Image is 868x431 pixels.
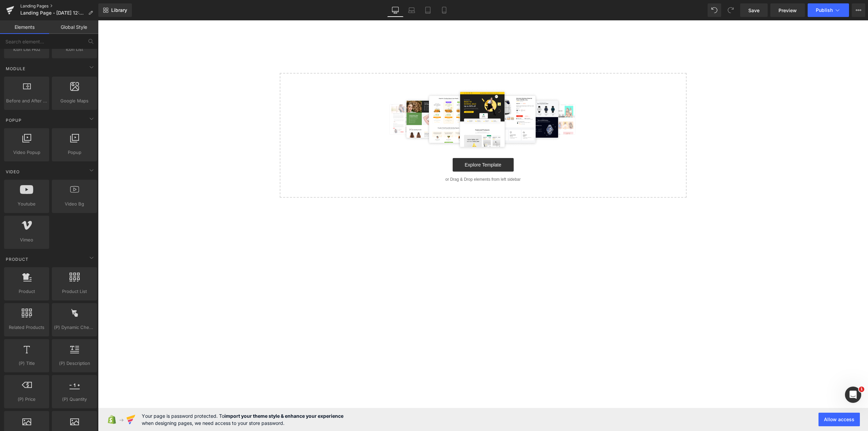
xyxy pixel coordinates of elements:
a: Desktop [387,3,403,17]
span: Save [748,7,759,14]
a: Landing Pages [20,3,98,9]
a: Preview [770,3,805,17]
a: Explore Template [355,138,416,151]
span: Product [6,288,47,295]
span: Your page is password protected. To when designing pages, we need access to your store password. [142,412,343,427]
a: Laptop [403,3,420,17]
span: Library [111,7,127,13]
span: Video Popup [6,149,47,156]
a: Mobile [436,3,452,17]
span: Icon List Hoz [6,46,47,53]
button: Publish [808,3,849,17]
a: Tablet [420,3,436,17]
span: (P) Description [54,360,95,367]
p: or Drag & Drop elements from left sidebar [193,157,578,161]
span: Publish [816,7,833,13]
span: Vimeo [6,236,47,243]
span: Preview [778,7,797,14]
span: (P) Title [6,360,47,367]
span: Module [5,65,26,72]
span: Product [5,256,29,262]
button: More [852,3,865,17]
button: Undo [708,3,721,17]
span: Video Bg [54,200,95,208]
span: 1 [859,387,864,392]
button: Redo [724,3,737,17]
button: Allow access [818,413,860,426]
strong: import your theme style & enhance your experience [224,413,343,419]
span: Before and After Images [6,97,47,104]
span: Video [5,169,20,175]
span: Google Maps [54,97,95,104]
span: (P) Price [6,396,47,403]
a: Global Style [49,20,98,34]
span: Product List [54,288,95,295]
span: Youtube [6,200,47,208]
span: (P) Quantity [54,396,95,403]
a: New Library [98,3,132,17]
span: Popup [54,149,95,156]
span: (P) Dynamic Checkout Button [54,324,95,331]
iframe: Intercom live chat [845,387,861,403]
span: Landing Page - [DATE] 12:47:38 [20,10,85,16]
span: Related Products [6,324,47,331]
span: Popup [5,117,22,123]
span: Icon List [54,46,95,53]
